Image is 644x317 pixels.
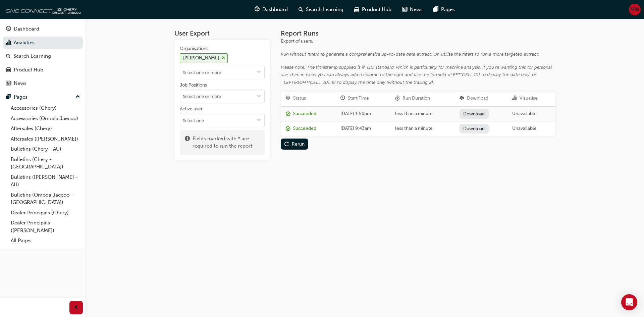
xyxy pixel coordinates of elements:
[174,30,270,37] h3: User Export
[14,66,43,74] div: Product Hub
[6,67,11,73] span: car-icon
[281,51,555,58] div: Run without filters to generate a comprehensive up-to-date data extract. Or, utilise the filters ...
[362,6,391,13] span: Product Hub
[512,111,537,116] span: Unavailable
[340,96,345,101] span: clock-icon
[180,66,264,79] input: Organisations[PERSON_NAME]cross-icontoggle menu
[3,77,83,90] a: News
[395,110,449,118] div: less than a minute
[512,96,517,101] span: chart-icon
[292,141,305,147] div: Rerun
[6,26,11,32] span: guage-icon
[180,90,264,103] input: Job Positionstoggle menu
[8,208,83,218] a: Dealer Principals (Chery)
[281,139,309,150] button: Rerun
[8,103,83,113] a: Accessories (Chery)
[441,6,455,13] span: Pages
[3,91,83,103] button: Pages
[8,190,83,208] a: Bulletins (Omoda Jaecoo - [GEOGRAPHIC_DATA])
[3,37,83,49] a: Analytics
[180,114,264,127] input: Active usertoggle menu
[257,70,261,75] span: down-icon
[13,52,51,60] div: Search Learning
[14,25,39,33] div: Dashboard
[255,5,260,14] span: guage-icon
[460,124,489,134] a: Download
[193,135,260,150] span: Fields marked with * are required to run the report.
[254,66,264,79] button: toggle menu
[3,3,80,16] img: oneconnect
[281,64,555,87] div: Please note: The timestamp supplied is in ISO standard, which is particularly for machine analysi...
[183,54,219,62] div: [PERSON_NAME]
[8,144,83,154] a: Bulletins (Chery - AU)
[512,125,537,131] span: Unavailable
[293,125,316,133] div: Succeeded
[460,96,464,101] span: download-icon
[254,114,264,127] button: toggle menu
[6,81,11,87] span: news-icon
[433,5,438,14] span: pages-icon
[286,111,290,117] span: report_succeeded-icon
[180,106,203,112] div: Active user
[397,3,428,16] a: news-iconNews
[281,38,313,44] span: Export of users.
[185,135,190,150] span: exclaim-icon
[8,218,83,235] a: Dealer Principals ([PERSON_NAME])
[3,23,83,35] a: Dashboard
[257,118,261,123] span: down-icon
[8,123,83,134] a: Aftersales (Chery)
[340,125,385,133] div: [DATE] 9:43am
[3,50,83,62] a: Search Learning
[14,80,26,87] div: News
[293,110,316,118] div: Succeeded
[3,21,83,91] button: DashboardAnalyticsSearch LearningProduct HubNews
[8,113,83,124] a: Accessories (Omoda Jaecoo)
[354,5,359,14] span: car-icon
[254,90,264,103] button: toggle menu
[293,3,349,16] a: search-iconSearch Learning
[402,95,430,102] div: Run Duration
[6,40,11,46] span: chart-icon
[348,95,369,102] div: Start Time
[621,294,637,310] div: Open Intercom Messenger
[8,235,83,246] a: All Pages
[467,95,488,102] div: Download
[262,6,288,13] span: Dashboard
[74,304,79,312] span: prev-icon
[428,3,460,16] a: pages-iconPages
[395,125,449,133] div: less than a minute
[8,134,83,144] a: Aftersales ([PERSON_NAME])
[3,64,83,76] a: Product Hub
[8,172,83,190] a: Bulletins ([PERSON_NAME] - AU)
[281,30,555,37] h3: Report Runs
[630,6,639,13] span: MW
[629,4,641,15] button: MW
[180,82,207,89] div: Job Positions
[75,93,80,101] span: up-icon
[349,3,397,16] a: car-iconProduct Hub
[460,109,489,119] a: Download
[249,3,293,16] a: guage-iconDashboard
[286,96,290,101] span: target-icon
[520,95,538,102] div: Visualise
[6,94,11,100] span: pages-icon
[14,93,28,101] div: Pages
[286,126,290,132] span: report_succeeded-icon
[222,56,225,60] span: cross-icon
[8,154,83,172] a: Bulletins (Chery - [GEOGRAPHIC_DATA])
[257,94,261,100] span: down-icon
[340,110,385,118] div: [DATE] 1:50pm
[402,5,407,14] span: news-icon
[293,95,306,102] div: Status
[299,5,303,14] span: search-icon
[6,53,11,59] span: search-icon
[410,6,423,13] span: News
[395,96,400,101] span: duration-icon
[306,6,343,13] span: Search Learning
[284,142,289,148] span: replay-icon
[180,45,208,52] div: Organisations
